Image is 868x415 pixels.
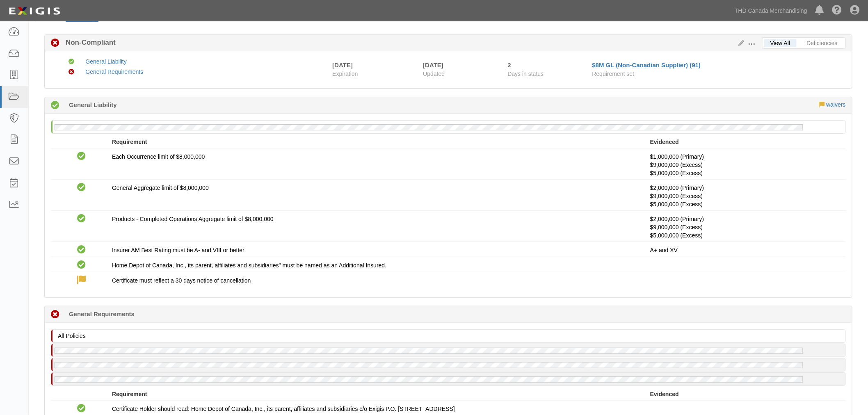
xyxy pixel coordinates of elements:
[827,101,846,108] a: waivers
[112,406,455,412] span: Certificate Holder should read: Home Depot of Canada, Inc., its parent, affiliates and subsidiari...
[69,69,74,75] i: Non-Compliant
[69,59,74,65] i: Compliant
[332,70,417,78] span: Expiration
[508,71,544,77] span: Days in status
[112,139,147,145] strong: Requirement
[112,262,386,269] span: Home Depot of Canada, Inc., its parent, affiliates and subsidiaries" must be named as an Addition...
[650,184,840,208] p: $2,000,000 (Primary)
[69,310,135,318] b: General Requirements
[764,39,797,47] a: View All
[731,2,811,19] a: THD Canada Merchandising
[51,101,59,110] i: Compliant 2 days (since 09/23/2025)
[51,310,59,319] i: Non-Compliant 2 days (since 09/23/2025)
[650,224,703,230] span: Policy #XSE717592-04 Insurer: Great Amer Risk Sol Surplus Lines Ins Co
[650,391,679,397] strong: Evidenced
[112,216,274,222] span: Products - Completed Operations Aggregate limit of $8,000,000
[112,185,209,191] span: General Aggregate limit of $8,000,000
[650,153,840,177] p: $1,000,000 (Primary)
[77,276,86,285] i: Waived: waived per client
[650,193,703,199] span: Policy #XSE717592-04 Insurer: Great Amer Risk Sol Surplus Lines Ins Co
[77,276,86,285] label: Waived: waived per client
[112,391,147,397] strong: Requirement
[650,201,703,207] span: Policy #363BE10063-01 Insurer: Burlington Insurance Company
[112,277,251,284] span: Certificate must reflect a 30 days notice of cancellation
[112,153,205,160] span: Each Occurrence limit of $8,000,000
[801,39,844,47] a: Deficiencies
[832,6,842,16] i: Help Center - Complianz
[77,261,86,269] i: Compliant
[85,58,126,65] a: General Liability
[58,332,843,340] p: All Policies
[736,40,745,46] a: Edit Results
[650,215,840,239] p: $2,000,000 (Primary)
[423,71,445,77] span: Updated
[592,71,635,77] span: Requirement set
[69,100,117,109] b: General Liability
[592,62,701,68] a: $8M GL (Non-Canadian Supplier) (91)
[650,162,703,168] span: Policy #XSE717592-04 Insurer: Great Amer Risk Sol Surplus Lines Ins Co
[77,404,86,413] i: Compliant
[77,246,86,254] i: Compliant
[423,61,495,69] div: [DATE]
[650,170,703,176] span: Policy #363BE10063-01 Insurer: Burlington Insurance Company
[77,183,86,192] i: Compliant
[51,39,59,48] i: Non-Compliant
[77,152,86,161] i: Compliant
[59,38,116,48] b: Non-Compliant
[112,247,244,253] span: Insurer AM Best Rating must be A- and VIII or better
[85,68,143,75] a: General Requirements
[51,330,848,337] a: All Policies
[650,246,840,254] p: A+ and XV
[650,232,703,239] span: Policy #363BE10063-01 Insurer: Burlington Insurance Company
[77,214,86,223] i: Compliant
[650,139,679,145] strong: Evidenced
[6,4,63,18] img: logo-5460c22ac91f19d4615b14bd174203de0afe785f0fc80cf4dbbc73dc1793850b.png
[332,61,353,69] div: [DATE]
[508,61,586,69] div: Since 09/23/2025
